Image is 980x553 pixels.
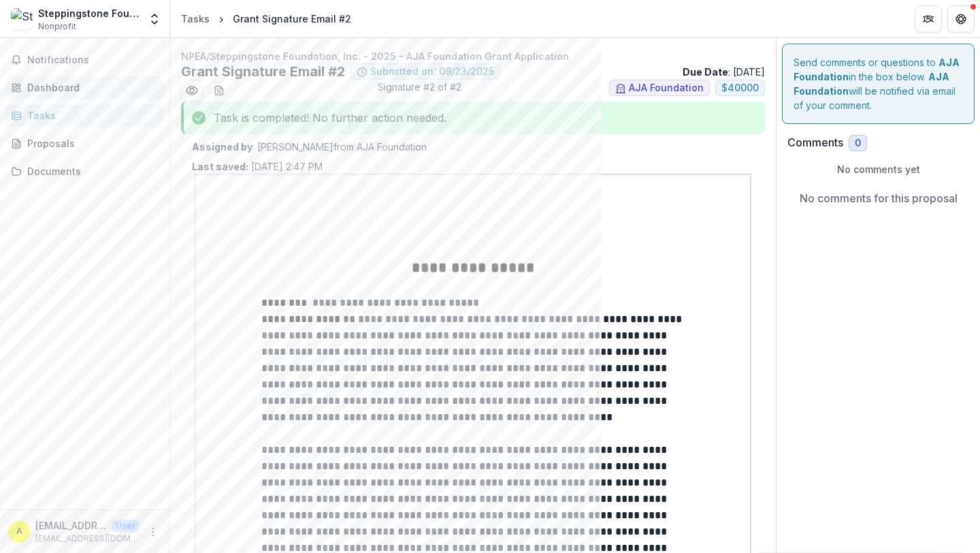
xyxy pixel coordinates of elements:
[181,49,765,63] p: NPEA/Steppingstone Foundation, Inc. - 2025 - AJA Foundation Grant Application
[787,162,969,176] p: No comments yet
[192,161,248,172] strong: Last saved:
[176,9,215,29] a: Tasks
[5,49,164,71] button: Notifications
[112,520,140,532] p: User
[629,82,704,94] span: AJA Foundation
[855,138,861,149] span: 0
[16,527,22,536] div: advancement@steppingstone.org
[208,80,230,101] button: download-word-button
[5,76,164,99] a: Dashboard
[370,66,494,78] span: Submitted on: 09/23/2025
[800,190,958,206] p: No comments for this proposal
[38,6,140,20] div: Steppingstone Foundation, Inc.
[5,132,164,155] a: Proposals
[181,63,345,80] h2: Grant Signature Email #2
[782,44,975,124] div: Send comments or questions to in the box below. will be notified via email of your comment.
[176,9,357,29] nav: breadcrumb
[27,136,153,151] div: Proposals
[192,159,323,174] p: [DATE] 2:47 PM
[27,108,153,123] div: Tasks
[181,101,765,134] div: Task is completed! No further action needed.
[27,164,153,178] div: Documents
[181,80,203,101] button: Preview 18ac9ca0-702d-4d74-9340-3d8b42dd73b4.pdf
[145,5,164,33] button: Open entity switcher
[145,524,161,540] button: More
[181,12,210,26] div: Tasks
[378,80,461,101] span: Signature #2 of #2
[27,80,153,95] div: Dashboard
[192,140,754,154] p: : [PERSON_NAME] from AJA Foundation
[683,65,765,79] p: : [DATE]
[721,82,759,94] span: $ 40000
[192,141,252,153] strong: Assigned by
[5,160,164,183] a: Documents
[947,5,975,33] button: Get Help
[787,136,843,149] h2: Comments
[683,66,728,78] strong: Due Date
[38,20,76,33] span: Nonprofit
[35,518,106,533] p: [EMAIL_ADDRESS][DOMAIN_NAME]
[233,12,351,26] div: Grant Signature Email #2
[11,8,33,30] img: Steppingstone Foundation, Inc.
[35,533,140,545] p: [EMAIL_ADDRESS][DOMAIN_NAME]
[5,104,164,127] a: Tasks
[27,54,159,66] span: Notifications
[915,5,942,33] button: Partners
